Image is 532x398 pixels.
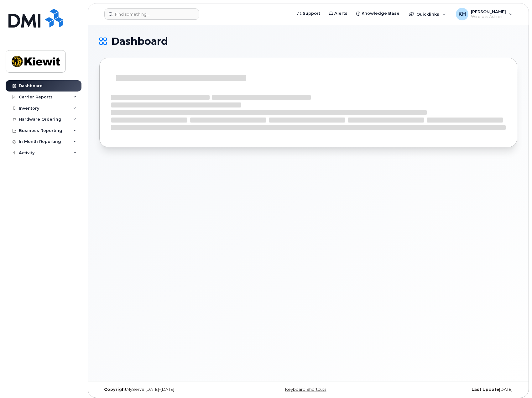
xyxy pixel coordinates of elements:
span: Dashboard [111,37,168,46]
a: Keyboard Shortcuts [285,387,326,392]
strong: Copyright [104,387,127,392]
div: [DATE] [378,387,517,392]
div: MyServe [DATE]–[DATE] [99,387,239,392]
strong: Last Update [472,387,499,392]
